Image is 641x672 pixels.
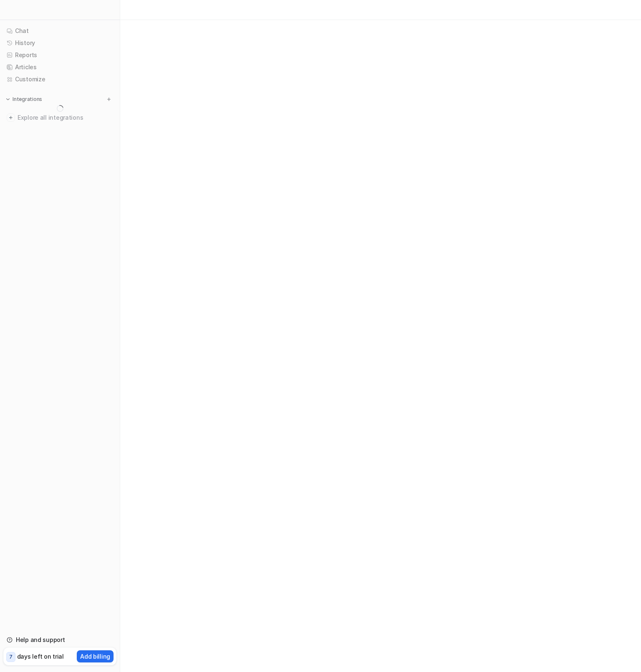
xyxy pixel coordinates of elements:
[80,652,110,661] p: Add billing
[106,96,112,102] img: menu_add.svg
[3,37,116,49] a: History
[77,650,114,662] button: Add billing
[18,111,113,124] span: Explore all integrations
[3,95,45,103] button: Integrations
[3,49,116,61] a: Reports
[7,113,15,122] img: explore all integrations
[13,96,42,103] p: Integrations
[3,112,116,123] a: Explore all integrations
[3,634,116,646] a: Help and support
[17,652,64,661] p: days left on trial
[3,25,116,37] a: Chat
[9,653,13,661] p: 7
[3,61,116,73] a: Articles
[5,96,11,102] img: expand menu
[3,73,116,85] a: Customize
